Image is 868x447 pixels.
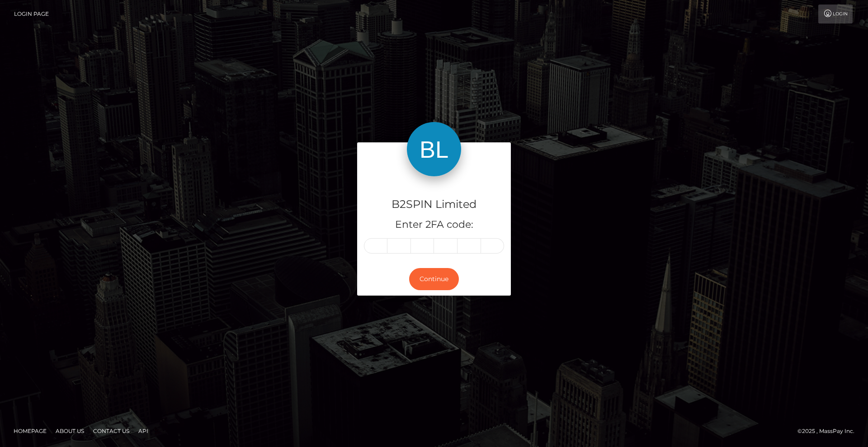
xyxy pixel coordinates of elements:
h4: B2SPIN Limited [364,197,504,212]
a: Login [818,5,853,24]
img: B2SPIN Limited [407,122,461,176]
div: © 2025 , MassPay Inc. [797,426,861,436]
a: About Us [52,424,88,438]
a: API [135,424,152,438]
a: Login Page [14,5,49,24]
a: Contact Us [90,424,133,438]
h5: Enter 2FA code: [364,218,504,232]
a: Homepage [10,424,50,438]
button: Continue [409,268,459,290]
